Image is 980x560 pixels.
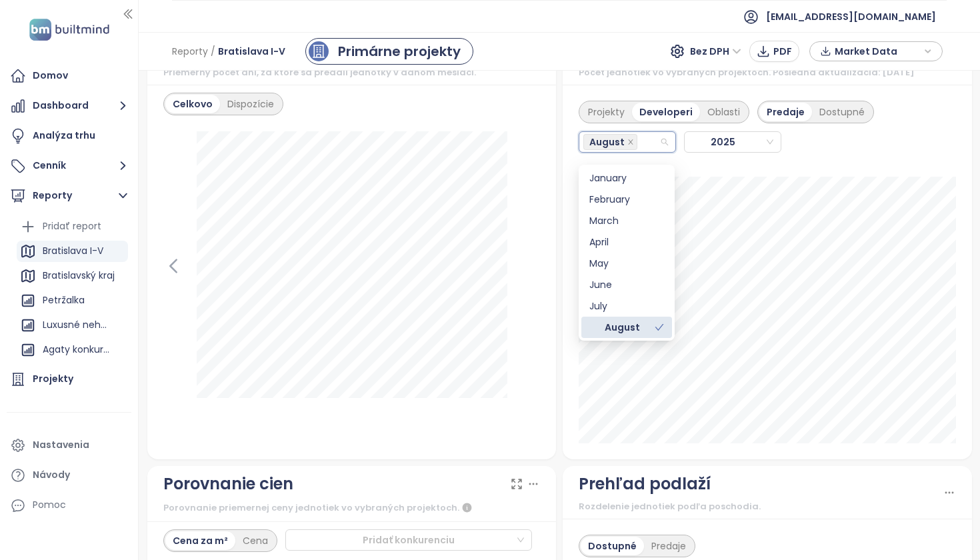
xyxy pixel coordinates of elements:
div: March [581,210,672,231]
div: June [589,277,664,292]
a: Domov [7,63,131,89]
div: Bratislavský kraj [43,267,115,284]
div: June [581,274,672,295]
div: Petržalka [17,290,128,311]
div: Bratislavský kraj [17,265,128,287]
div: Agaty konkurencia [17,339,128,361]
div: Petržalka [43,292,85,309]
div: April [589,235,664,249]
div: Pomoc [33,497,66,513]
a: Analýza trhu [7,123,131,149]
div: Analýza trhu [33,127,95,144]
div: Cena [235,531,275,550]
span: Bez DPH [690,41,741,61]
span: close [627,139,634,145]
span: August [583,134,637,150]
img: logo [25,16,113,43]
div: Porovnanie cien [163,471,293,497]
button: Cenník [7,153,131,179]
span: [EMAIL_ADDRESS][DOMAIN_NAME] [766,1,936,33]
div: Nastavenia [33,437,89,453]
div: Oblasti [700,103,747,121]
div: Cena za m² [165,531,235,550]
div: Dostupné [812,103,872,121]
span: 2025 [689,132,769,152]
div: Predaje [644,537,693,555]
a: Projekty [7,366,131,393]
div: July [589,299,664,313]
div: Pridať report [17,216,128,237]
div: Priemerný počet dní, za ktoré sa predali jednotky v danom mesiaci. [163,66,541,79]
div: Počet jednotiek vo vybraných projektoch. Posledná aktualizácia: [DATE] [579,66,956,79]
button: PDF [749,41,799,62]
div: Porovnanie priemernej ceny jednotiek vo vybraných projektoch. [163,500,541,516]
div: July [581,295,672,317]
a: Návody [7,462,131,489]
div: August [581,317,672,338]
span: August [589,135,625,149]
span: / [211,39,215,63]
div: February [581,189,672,210]
div: January [581,167,672,189]
div: May [589,256,664,271]
div: May [581,253,672,274]
div: Bratislava I-V [17,241,128,262]
span: Reporty [172,39,208,63]
a: primary [305,38,473,65]
div: Agaty konkurencia [43,341,111,358]
div: March [589,213,664,228]
div: February [589,192,664,207]
div: Prehľad podlaží [579,471,711,497]
div: Projekty [33,371,73,387]
div: Predaje [759,103,812,121]
button: Dashboard [7,93,131,119]
div: button [817,41,935,61]
div: Dostupné [581,537,644,555]
div: Domov [33,67,68,84]
div: Návody [33,467,70,483]
span: PDF [773,44,792,59]
div: Pomoc [7,492,131,519]
div: Pridať report [43,218,101,235]
div: January [589,171,664,185]
div: Luxusné nehnuteľnosti [17,315,128,336]
span: check [655,323,664,332]
a: Nastavenia [7,432,131,459]
div: Bratislava I-V [43,243,103,259]
span: Bratislava I-V [218,39,285,63]
div: Primárne projekty [338,41,461,61]
div: Dispozície [220,95,281,113]
span: Market Data [835,41,921,61]
div: Rozdelenie jednotiek podľa poschodia. [579,500,943,513]
div: Developeri [632,103,700,121]
button: Reporty [7,183,131,209]
div: Celkovo [165,95,220,113]
div: August [589,320,655,335]
div: Luxusné nehnuteľnosti [43,317,111,333]
div: April [581,231,672,253]
div: Projekty [581,103,632,121]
